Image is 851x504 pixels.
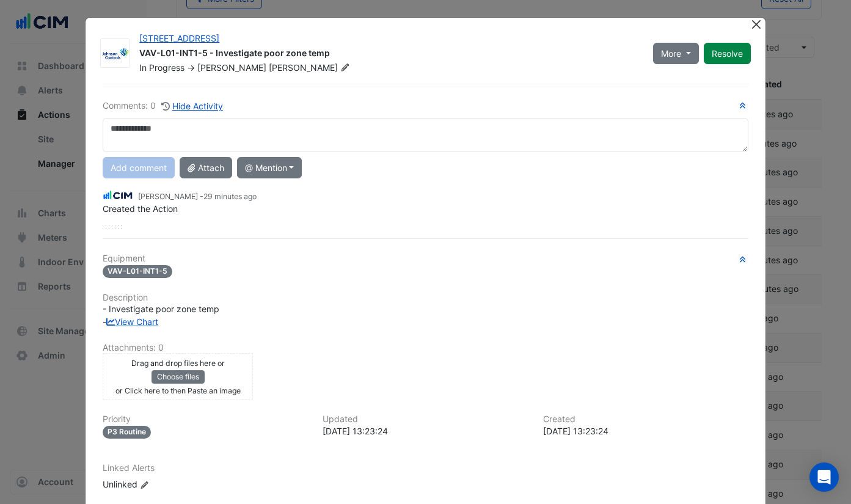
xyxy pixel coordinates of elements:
[103,293,748,303] h6: Description
[139,47,638,62] div: VAV-L01-INT1-5 - Investigate poor zone temp
[323,414,528,425] h6: Updated
[103,343,748,353] h6: Attachments: 0
[101,48,129,60] img: Johnson Controls
[750,18,763,31] button: Close
[103,426,151,439] div: P3 Routine
[180,157,232,178] button: Attach
[704,43,751,64] button: Resolve
[103,414,308,425] h6: Priority
[323,425,528,437] div: [DATE] 13:23:24
[661,47,681,60] span: More
[809,462,839,492] div: Open Intercom Messenger
[269,62,352,74] span: [PERSON_NAME]
[237,157,302,178] button: @ Mention
[139,33,219,43] a: [STREET_ADDRESS]
[103,254,748,264] h6: Equipment
[140,480,149,489] fa-icon: Edit Linked Alerts
[543,414,748,425] h6: Created
[138,191,257,202] small: [PERSON_NAME] -
[103,189,133,202] img: CIM
[197,62,266,73] span: [PERSON_NAME]
[106,316,158,327] a: View Chart
[103,99,224,113] div: Comments: 0
[103,478,249,491] div: Unlinked
[103,463,748,473] h6: Linked Alerts
[161,99,224,113] button: Hide Activity
[139,62,184,73] span: In Progress
[131,359,225,368] small: Drag and drop files here or
[115,386,241,395] small: or Click here to then Paste an image
[187,62,195,73] span: ->
[103,265,172,278] span: VAV-L01-INT1-5
[543,425,748,437] div: [DATE] 13:23:24
[653,43,699,64] button: More
[152,370,205,384] button: Choose files
[103,203,178,214] span: Created the Action
[103,304,219,327] span: - Investigate poor zone temp -
[203,192,257,201] span: 2025-09-10 13:23:24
